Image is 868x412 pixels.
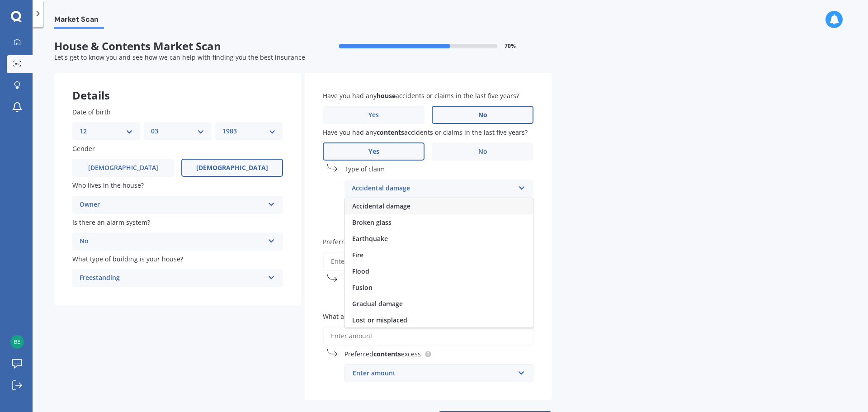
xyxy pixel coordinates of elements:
div: Enter amount [353,368,514,378]
span: No [478,148,487,156]
span: Is there an alarm system? [72,218,150,227]
span: No [478,111,487,119]
span: Lost or misplaced [352,316,407,324]
span: Broken glass [352,218,392,227]
span: Preferred excess [344,350,421,358]
input: Enter amount [323,327,533,346]
span: Type of claim [344,165,385,174]
img: 562c2de83747a6f90c3b9aa0ade4e379 [10,335,24,349]
span: Earthquake [352,234,388,243]
span: Gender [72,144,95,153]
div: No [80,236,264,247]
span: Gradual damage [352,299,403,308]
span: What type of building is your house? [72,255,183,263]
span: [DEMOGRAPHIC_DATA] [196,164,268,172]
span: Yes [368,111,379,119]
div: Owner [80,199,264,210]
b: contents [373,350,401,358]
span: Have you had any accidents or claims in the last five years? [323,91,519,100]
span: [DEMOGRAPHIC_DATA] [88,164,158,172]
div: Freestanding [80,273,264,284]
span: What are your worth? [323,312,414,321]
span: Flood [352,267,369,275]
span: Have you had any accidents or claims in the last five years? [323,128,528,137]
b: contents [377,128,404,137]
span: Fire [352,251,363,259]
span: Who lives in the house? [72,181,144,190]
span: Fusion [352,283,373,292]
span: House & Contents Market Scan [54,40,303,53]
span: Let's get to know you and see how we can help with finding you the best insurance [54,53,305,62]
div: Accidental damage [352,183,514,194]
span: Date of birth [72,108,111,116]
b: house [377,91,396,100]
span: Accidental damage [352,202,410,210]
div: Details [54,73,301,100]
input: Enter amount [323,252,533,271]
span: Yes [368,148,379,156]
span: 70 % [505,43,516,49]
span: Market Scan [54,15,104,27]
span: Preferred insured amount [323,237,420,246]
